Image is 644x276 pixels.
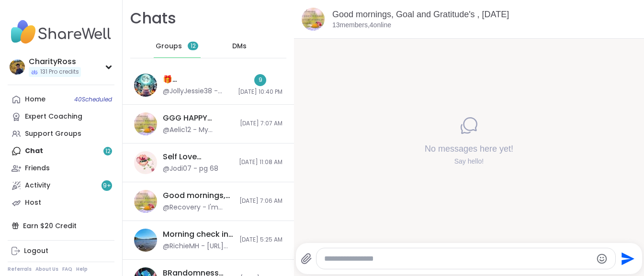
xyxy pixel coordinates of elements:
img: CharityRoss [10,59,25,75]
div: @Recovery - I'm going to go, thanks! [163,203,234,212]
img: GGG HAPPY BIRTHDAY Lynnette, Oct 11 [134,112,157,135]
div: @Jodi07 - pg 68 [163,164,218,174]
div: Expert Coaching [25,112,82,121]
a: Home40Scheduled [8,91,114,108]
span: [DATE] 7:07 AM [240,120,282,128]
a: Expert Coaching [8,108,114,125]
div: @JollyJessie38 - [URL][DOMAIN_NAME] [163,87,232,96]
a: Referrals [8,266,32,273]
div: Earn $20 Credit [8,217,114,234]
div: Say hello! [425,156,513,166]
span: [DATE] 5:25 AM [239,236,282,244]
div: Home [25,95,45,104]
a: Logout [8,243,114,260]
img: Good mornings, goals and gratitude's, Oct 10 [134,190,157,213]
span: [DATE] 11:08 AM [239,158,282,166]
div: Good mornings, goals and gratitude's, [DATE] [163,190,234,201]
div: Morning check in! , [DATE] [163,229,234,240]
div: Logout [24,246,48,256]
span: 9 + [103,182,111,190]
span: [DATE] 7:06 AM [239,197,282,205]
div: Support Groups [25,129,81,139]
div: 9 [254,74,266,86]
span: DMs [232,42,247,51]
a: About Us [35,266,58,273]
img: 🎁 Lynette’s Spooktacular Birthday Party 🎃 , Oct 11 [134,74,157,97]
div: Friends [25,164,50,173]
div: @Aelic12 - My makeup [163,125,234,135]
span: 131 Pro credits [40,68,79,76]
img: Self Love Workbook for Women, Oct 10 [134,151,157,174]
a: Good mornings, Goal and Gratitude's , [DATE] [332,10,509,19]
img: Good mornings, Goal and Gratitude's , Oct 12 [302,8,325,31]
img: ShareWell Nav Logo [8,15,114,49]
button: Emoji picker [596,253,608,265]
div: 🎁 [PERSON_NAME]’s Spooktacular Birthday Party 🎃 , [DATE] [163,74,232,85]
a: Host [8,194,114,211]
div: @RichieMH - [URL][DOMAIN_NAME] [163,242,234,251]
a: Help [76,266,88,273]
p: 13 members, 4 online [332,21,391,30]
a: Support Groups [8,125,114,143]
div: Host [25,198,41,208]
h1: Chats [130,8,176,29]
textarea: Type your message [324,254,592,264]
div: Self Love Workbook for Women, [DATE] [163,152,233,162]
div: Activity [25,181,50,190]
a: Activity9+ [8,177,114,194]
div: GGG HAPPY BIRTHDAY [PERSON_NAME], [DATE] [163,113,234,123]
span: Groups [156,42,182,51]
span: 12 [191,42,196,50]
span: [DATE] 10:40 PM [238,88,282,96]
a: FAQ [62,266,72,273]
a: Friends [8,160,114,177]
span: 40 Scheduled [74,96,112,103]
h4: No messages here yet! [425,143,513,155]
img: Morning check in! , Oct 10 [134,229,157,252]
div: CharityRoss [29,56,81,67]
button: Send [616,248,637,269]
